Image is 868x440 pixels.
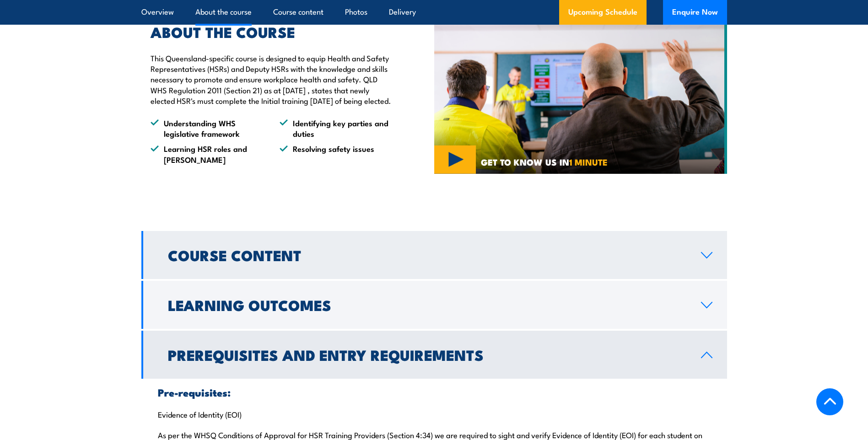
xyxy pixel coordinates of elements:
a: Prerequisites and Entry Requirements [141,331,727,379]
a: Learning Outcomes [141,281,727,329]
span: GET TO KNOW US IN [481,158,608,166]
a: Course Content [141,231,727,279]
li: Understanding WHS legislative framework [151,118,263,139]
p: Evidence of Identity (EOI) [158,409,711,419]
p: This Queensland-specific course is designed to equip Health and Safety Representatives (HSRs) and... [151,53,392,106]
h2: Course Content [168,248,686,261]
li: Learning HSR roles and [PERSON_NAME] [151,143,263,165]
h2: ABOUT THE COURSE [151,25,392,38]
strong: 1 MINUTE [569,155,608,168]
li: Identifying key parties and duties [280,118,392,139]
h2: Learning Outcomes [168,298,686,311]
h3: Pre-requisites: [158,387,711,397]
h2: Prerequisites and Entry Requirements [168,348,686,361]
li: Resolving safety issues [280,143,392,165]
